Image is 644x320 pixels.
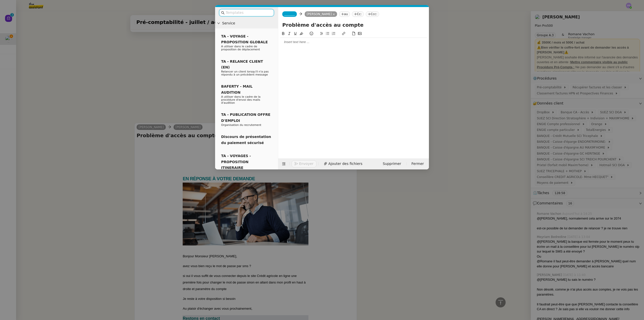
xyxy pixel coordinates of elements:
span: Relancer un client lorsqu'il n'a pas répondu à un précédent message [221,70,269,76]
button: Fermer [409,160,427,167]
span: Supprimer [383,161,401,167]
nz-tag: Cc: [352,11,364,17]
nz-tag: Ccc: [366,11,379,17]
span: Discours de présentation du paiement sécurisé [221,135,271,145]
input: Templates [226,10,271,16]
nz-tag: au [339,11,350,17]
button: Envoyer [292,160,316,167]
span: TA - VOYAGE - PROPOSITION GLOBALE [221,34,268,44]
div: Service [215,18,278,28]
span: _______ [284,12,295,16]
span: TA - VOYAGES - PROPOSITION ITINERAIRE [221,154,251,170]
button: Ajouter des fichiers [321,160,365,167]
nz-tag: [PERSON_NAME] [305,11,337,17]
span: Fermer [412,161,424,167]
span: Ajouter des fichiers [328,161,362,167]
input: Subject [282,21,425,29]
span: TA - RELANCE CLIENT (EN) [221,59,263,69]
span: Service [222,20,276,26]
span: TA - PUBLICATION OFFRE D'EMPLOI [221,113,270,122]
span: A utiliser dans le cadre de proposition de déplacement [221,45,260,51]
span: Organisation du recrutement [221,123,261,127]
button: Supprimer [380,160,404,167]
span: BAFERTY - MAIL AUDITION [221,84,253,94]
span: A utiliser dans le cadre de la procédure d'envoi des mails d'audition [221,95,261,104]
